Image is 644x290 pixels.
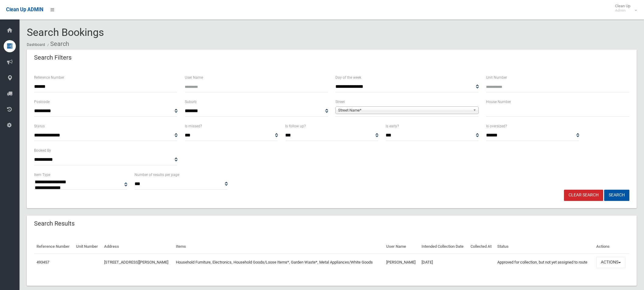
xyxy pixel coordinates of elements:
th: Collected At [468,240,495,254]
th: Items [173,240,384,254]
label: Suburb [185,98,197,105]
label: Status [34,123,45,129]
label: House Number [486,98,511,105]
a: [STREET_ADDRESS][PERSON_NAME] [104,260,168,264]
small: Admin [615,8,630,13]
td: Approved for collection, but not yet assigned to route [495,254,594,271]
button: Search [604,190,629,201]
label: Is early? [386,123,399,129]
td: Household Furniture, Electronics, Household Goods/Loose Items*, Garden Waste*, Metal Appliances/W... [173,254,384,271]
label: Is oversized? [486,123,507,129]
label: Item Type [34,171,50,178]
label: Reference Number [34,74,64,81]
a: Dashboard [27,43,45,47]
label: Day of the week [335,74,361,81]
span: Street Name* [338,107,471,114]
a: Clear Search [564,190,603,201]
a: 493457 [37,260,49,264]
button: Actions [596,257,625,268]
header: Search Results [27,218,82,230]
span: Clean Up [612,4,636,13]
th: Intended Collection Date [419,240,468,254]
th: User Name [384,240,419,254]
span: Search Bookings [27,26,104,38]
span: Clean Up ADMIN [6,7,43,12]
th: Status [495,240,594,254]
header: Search Filters [27,52,79,64]
label: Is missed? [185,123,202,129]
td: [PERSON_NAME] [384,254,419,271]
td: [DATE] [419,254,468,271]
th: Unit Number [74,240,102,254]
th: Address [102,240,173,254]
label: User Name [185,74,203,81]
label: Postcode [34,98,50,105]
th: Actions [594,240,629,254]
label: Number of results per page [135,171,179,178]
label: Booked By [34,147,51,154]
label: Unit Number [486,74,507,81]
li: Search [46,38,69,50]
label: Street [335,98,345,105]
label: Is follow up? [285,123,306,129]
th: Reference Number [34,240,74,254]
